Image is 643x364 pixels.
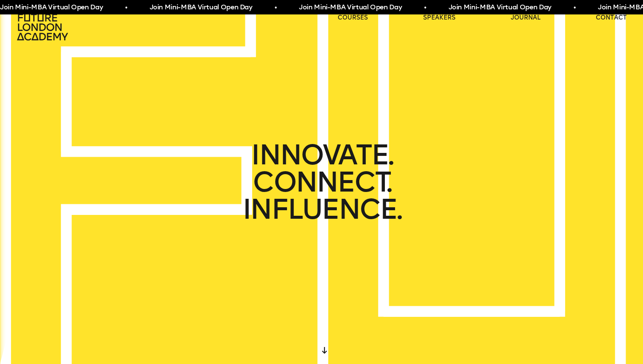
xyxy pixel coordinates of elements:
[511,14,541,22] a: journal
[251,141,392,169] span: INNOVATE.
[403,3,405,13] span: •
[552,3,554,13] span: •
[253,169,390,196] span: CONNECT.
[253,3,255,13] span: •
[104,3,106,13] span: •
[423,14,455,22] a: speakers
[338,14,368,22] a: courses
[596,14,627,22] a: contact
[242,196,401,223] span: INFLUENCE.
